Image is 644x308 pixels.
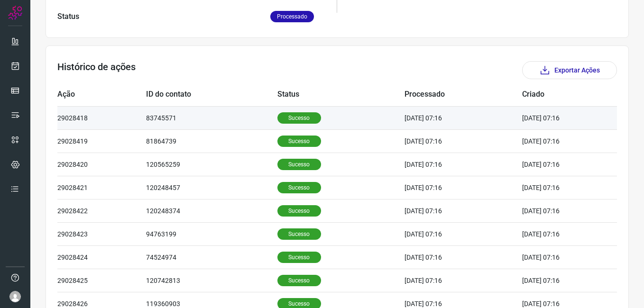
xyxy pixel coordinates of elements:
[522,83,589,106] td: Criado
[405,222,522,245] td: [DATE] 07:16
[522,199,589,222] td: [DATE] 07:16
[57,153,146,176] td: 29028420
[270,11,314,22] p: Processado
[522,245,589,269] td: [DATE] 07:16
[57,61,136,79] h3: Histórico de ações
[277,83,405,106] td: Status
[522,61,617,79] button: Exportar Ações
[8,6,22,20] img: Logo
[57,199,146,222] td: 29028422
[146,222,277,245] td: 94763199
[277,228,321,240] p: Sucesso
[522,106,589,129] td: [DATE] 07:16
[277,159,321,170] p: Sucesso
[57,11,79,22] p: Status
[57,83,146,106] td: Ação
[277,275,321,286] p: Sucesso
[277,205,321,217] p: Sucesso
[405,129,522,153] td: [DATE] 07:16
[405,153,522,176] td: [DATE] 07:16
[146,199,277,222] td: 120248374
[57,129,146,153] td: 29028419
[405,176,522,199] td: [DATE] 07:16
[277,136,321,147] p: Sucesso
[146,269,277,292] td: 120742813
[57,222,146,245] td: 29028423
[57,269,146,292] td: 29028425
[405,269,522,292] td: [DATE] 07:16
[522,153,589,176] td: [DATE] 07:16
[146,83,277,106] td: ID do contato
[405,83,522,106] td: Processado
[9,291,21,302] img: avatar-user-boy.jpg
[57,245,146,269] td: 29028424
[522,176,589,199] td: [DATE] 07:16
[405,245,522,269] td: [DATE] 07:16
[277,112,321,124] p: Sucesso
[146,176,277,199] td: 120248457
[405,199,522,222] td: [DATE] 07:16
[146,153,277,176] td: 120565259
[277,182,321,193] p: Sucesso
[146,245,277,269] td: 74524974
[57,176,146,199] td: 29028421
[146,129,277,153] td: 81864739
[522,222,589,245] td: [DATE] 07:16
[522,129,589,153] td: [DATE] 07:16
[405,106,522,129] td: [DATE] 07:16
[522,269,589,292] td: [DATE] 07:16
[57,106,146,129] td: 29028418
[277,252,321,263] p: Sucesso
[146,106,277,129] td: 83745571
